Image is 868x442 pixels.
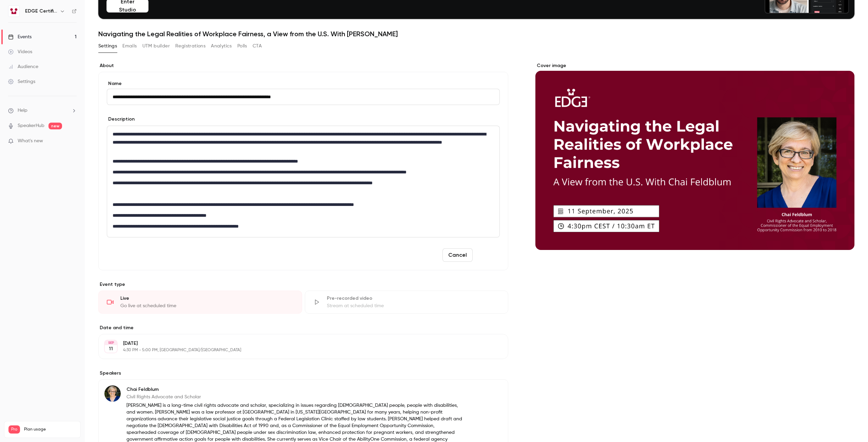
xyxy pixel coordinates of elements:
div: Events [8,34,32,40]
div: The name has been changed [11,106,80,113]
label: About [98,62,508,69]
p: Event type [98,281,508,288]
div: Videos [8,48,32,55]
button: go back [4,3,17,16]
div: Salim says… [5,102,130,122]
button: Upload attachment [32,222,38,227]
textarea: Message… [6,208,130,219]
div: Settings [8,78,35,85]
p: 4:30 PM - 5:00 PM, [GEOGRAPHIC_DATA]/[GEOGRAPHIC_DATA] [123,348,472,353]
span: Pro [8,425,20,434]
div: user says… [5,122,130,149]
button: Gif picker [21,222,27,227]
img: EDGE Certification [8,6,19,17]
button: Send a message… [116,219,127,230]
span: Help [18,107,27,114]
div: user says… [5,53,130,87]
h1: [PERSON_NAME] [33,3,77,8]
div: Go live at scheduled time [120,302,294,309]
span: new [48,123,62,129]
div: thank you, am i good to go now or are you still setting it up? [30,126,125,140]
h1: Navigating the Legal Realities of Workplace Fairness, a View from the U.S. With [PERSON_NAME] [98,30,854,38]
div: thumbs up [79,176,130,220]
label: Name [107,80,500,87]
p: Chai Feldblum [126,386,464,393]
div: Close [119,3,131,15]
div: thank you, am i good to go now or are you still setting it up? [24,122,130,144]
div: Pre-recorded videoStream at scheduled time [305,291,509,314]
div: Stream at scheduled time [327,302,500,309]
button: Emails [122,41,137,51]
span: Plan usage [24,427,76,432]
button: Cancel [442,248,473,262]
label: Cover image [535,62,854,69]
div: you're good to go! [11,153,55,160]
button: Settings [98,41,117,51]
div: Sure, let me change it for you [5,86,87,101]
div: Hi [PERSON_NAME], amazing, thanks for your support. Can we call it "EDGE Certification" [30,57,125,77]
p: Civil Rights Advocate and Scholar [126,394,464,400]
button: Polls [237,41,247,51]
div: Sure, let me change it for you [11,90,82,97]
p: [DATE] [123,340,472,347]
button: UTM builder [142,41,170,51]
img: Profile image for Salim [19,4,30,15]
div: Audience [8,63,38,70]
button: Registrations [175,41,205,51]
a: SpeakerHub [18,122,44,129]
div: Hi [PERSON_NAME], amazing, thanks for your support. Can we call it "EDGE Certification" [24,53,130,81]
button: Start recording [43,222,48,227]
section: description [107,126,500,237]
button: Emoji picker [11,222,16,227]
button: Home [106,3,119,16]
div: editor [107,126,499,237]
button: Analytics [211,41,232,51]
div: LiveGo live at scheduled time [98,291,302,314]
div: Pre-recorded video [327,295,500,302]
div: The name has been changed [5,102,85,117]
div: thumbs up [84,184,125,216]
div: [PERSON_NAME] • 1h ago [11,165,64,169]
h6: EDGE Certification [25,8,57,15]
label: Description [107,116,135,123]
p: Active 30m ago [33,8,67,15]
button: Save [475,248,500,262]
li: help-dropdown-opener [8,107,77,114]
section: Cover image [535,62,854,250]
div: Salim says… [5,149,130,176]
div: user says… [5,176,130,229]
p: 11 [109,345,113,352]
div: Salim says… [5,86,130,102]
div: you're good to go![PERSON_NAME] • 1h ago [5,149,60,164]
img: Chai Feldblum [104,385,121,402]
div: Live [120,295,294,302]
div: SEP [105,340,117,345]
button: CTA [253,41,262,51]
label: Date and time [98,324,508,331]
span: What's new [18,138,43,145]
label: Speakers [98,370,508,377]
